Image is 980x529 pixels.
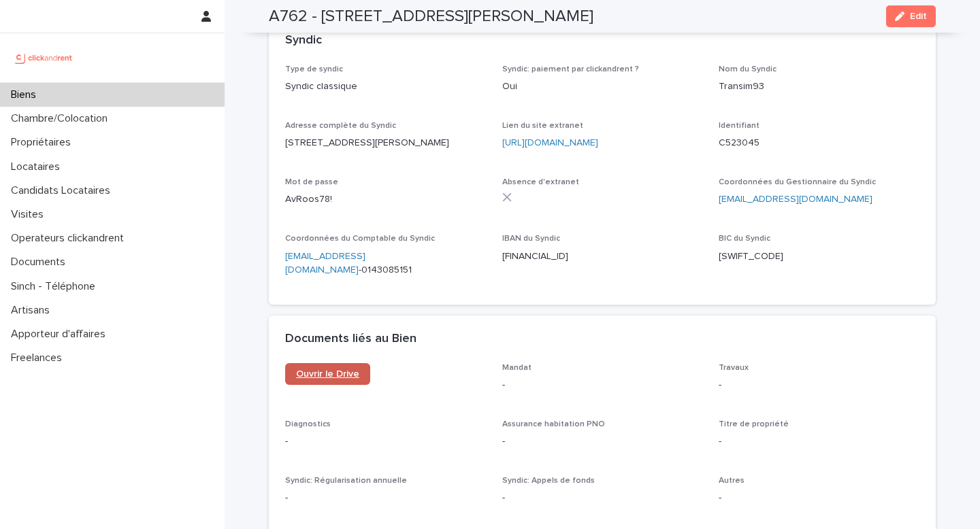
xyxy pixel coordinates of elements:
[285,434,486,449] p: -
[5,208,54,221] p: Visites
[269,7,593,27] h2: A762 - [STREET_ADDRESS][PERSON_NAME]
[5,352,73,364] p: Freelances
[719,65,777,73] span: Nom du Syndic
[502,434,703,449] p: -
[502,65,639,73] span: Syndic: paiement par clickandrent ?
[719,364,749,372] span: Travaux
[5,160,71,173] p: Locataires
[285,235,435,243] span: Coordonnées du Comptable du Syndic
[910,12,927,21] span: Edit
[719,434,919,449] p: -
[5,280,106,293] p: Sinch - Téléphone
[502,122,583,130] span: Lien du site extranet
[719,80,919,94] p: Transim93
[5,256,76,269] p: Documents
[5,136,82,149] p: Propriétaires
[5,232,135,245] p: Operateurs clickandrent
[5,328,116,341] p: Apporteur d'affaires
[502,477,595,485] span: Syndic: Appels de fonds
[285,332,416,347] h2: Documents liés au Bien
[502,250,703,264] p: [FINANCIAL_ID]
[361,265,412,275] ringoverc2c-number-84e06f14122c: 0143085151
[886,5,936,27] button: Edit
[719,378,919,392] p: -
[719,250,919,264] p: [SWIFT_CODE]
[296,369,359,379] span: Ouvrir le Drive
[285,363,370,385] a: Ouvrir le Drive
[11,44,77,71] img: UCB0brd3T0yccxBKYDjQ
[361,265,412,275] ringoverc2c-84e06f14122c: Call with Ringover
[719,477,745,485] span: Autres
[285,491,486,505] p: -
[285,122,396,130] span: Adresse complète du Syndic
[285,192,486,207] p: AvRoos78!
[285,65,343,73] span: Type de syndic
[5,112,118,125] p: Chambre/Colocation
[5,88,47,101] p: Biens
[285,252,365,275] a: [EMAIL_ADDRESS][DOMAIN_NAME]
[285,80,486,94] p: Syndic classique
[502,80,703,94] p: Oui
[719,122,759,130] span: Identifiant
[285,178,338,186] span: Mot de passe
[719,178,876,186] span: Coordonnées du Gestionnaire du Syndic
[502,235,560,243] span: IBAN du Syndic
[359,265,412,275] ringover-84e06f14122c: -
[719,420,789,428] span: Titre de propriété
[719,194,872,204] a: [EMAIL_ADDRESS][DOMAIN_NAME]
[502,178,579,186] span: Absence d'extranet
[502,420,605,428] span: Assurance habitation PNO
[285,33,322,48] h2: Syndic
[285,420,331,428] span: Diagnostics
[5,184,121,197] p: Candidats Locataires
[5,304,61,317] p: Artisans
[502,491,703,505] p: -
[502,138,598,148] a: [URL][DOMAIN_NAME]
[285,136,486,150] p: [STREET_ADDRESS][PERSON_NAME]
[719,136,919,150] p: C523045
[502,378,703,392] p: -
[719,235,770,243] span: BIC du Syndic
[285,477,407,485] span: Syndic: Régularisation annuelle
[719,491,919,505] p: -
[502,364,532,372] span: Mandat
